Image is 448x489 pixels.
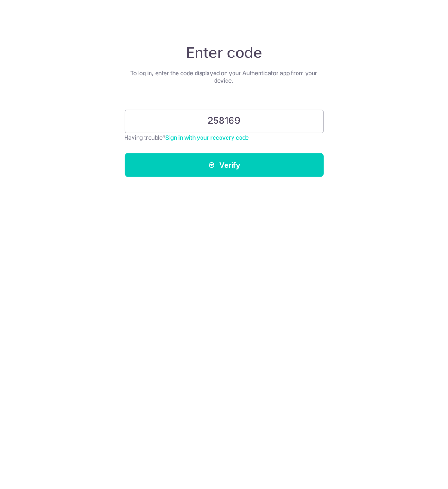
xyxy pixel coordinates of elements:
[125,70,324,84] div: To log in, enter the code displayed on your Authenticator app from your device.
[125,153,324,177] button: Verify
[125,44,324,62] h4: Enter code
[166,134,249,141] a: Sign in with your recovery code
[125,110,324,133] input: Enter 6 digit code
[125,133,324,142] div: Having trouble?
